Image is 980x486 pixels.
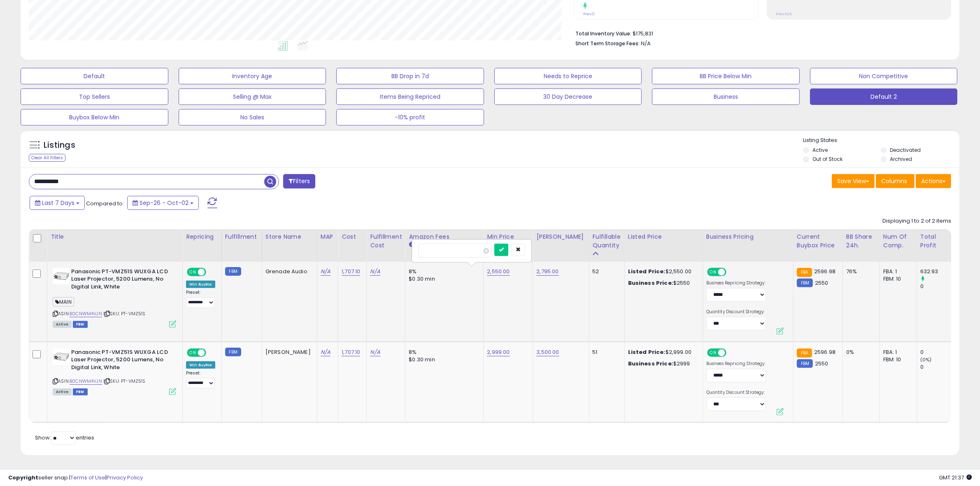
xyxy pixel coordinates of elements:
[536,348,559,356] a: 3,500.00
[593,349,618,356] div: 51
[575,28,945,38] li: $175,831
[186,233,218,241] div: Repricing
[487,233,529,241] div: Min Price
[810,88,958,105] button: Default 2
[920,356,932,363] small: (0%)
[797,349,812,358] small: FBA
[321,267,331,276] a: N/A
[725,349,738,356] span: OFF
[205,349,218,356] span: OFF
[652,68,800,84] button: BB Price Below Min
[883,268,910,275] div: FBA: 1
[641,40,651,47] span: N/A
[916,174,951,188] button: Actions
[812,156,843,163] label: Out of Stock
[70,378,102,385] a: B0CNWM4VJN
[797,279,813,287] small: FBM
[628,268,696,275] div: $2,550.00
[883,356,910,363] div: FBM: 10
[283,174,315,188] button: Filters
[628,348,666,356] b: Listed Price:
[575,40,640,47] b: Short Term Storage Fees:
[815,360,829,367] span: 2550
[628,349,696,356] div: $2,999.00
[706,361,766,367] label: Business Repricing Strategy:
[186,370,215,389] div: Preset:
[409,233,480,241] div: Amazon Fees
[797,359,813,368] small: FBM
[409,241,414,249] small: Amazon Fees.
[487,267,510,276] a: 2,550.00
[53,349,69,365] img: 31Otme3zGHL._SL40_.jpg
[812,146,828,153] label: Active
[8,474,143,482] div: seller snap | |
[706,309,766,315] label: Quantity Discount Strategy:
[53,268,69,284] img: 31Otme3zGHL._SL40_.jpg
[21,68,168,84] button: Default
[103,310,146,317] span: | SKU: PT-VMZ51S
[814,348,836,356] span: 2596.98
[186,290,215,308] div: Preset:
[536,233,585,241] div: [PERSON_NAME]
[920,363,954,371] div: 0
[370,233,402,250] div: Fulfillment Cost
[342,348,360,356] a: 1,707.10
[883,349,910,356] div: FBA: 1
[265,233,314,241] div: Store Name
[179,68,326,84] button: Inventory Age
[708,268,718,275] span: ON
[186,361,215,369] div: Win BuyBox
[265,268,311,275] div: Grenade Audio
[575,30,631,37] b: Total Inventory Value:
[370,348,380,356] a: N/A
[336,88,484,105] button: Items Being Repriced
[53,388,72,395] span: All listings currently available for purchase on Amazon
[797,233,839,250] div: Current Buybox Price
[628,279,696,287] div: $2550
[30,196,85,210] button: Last 7 Days
[628,360,696,367] div: $2999
[140,199,189,207] span: Sep-26 - Oct-02
[86,200,124,207] span: Compared to:
[29,154,65,162] div: Clear All Filters
[706,233,790,241] div: Business Pricing
[939,474,972,481] span: 2025-10-10 21:37 GMT
[225,348,241,356] small: FBM
[205,268,218,275] span: OFF
[409,349,477,356] div: 8%
[409,356,477,363] div: $0.30 min
[51,233,179,241] div: Title
[188,349,198,356] span: ON
[920,268,954,275] div: 632.93
[494,88,642,105] button: 30 Day Decrease
[342,267,360,276] a: 1,707.10
[797,268,812,277] small: FBA
[882,217,951,225] div: Displaying 1 to 2 of 2 items
[832,174,875,188] button: Save View
[321,233,335,241] div: MAP
[53,349,176,394] div: ASIN:
[179,109,326,126] button: No Sales
[883,233,913,250] div: Num of Comp.
[103,378,146,384] span: | SKU: PT-VMZ51S
[803,137,959,144] p: Listing States:
[225,267,241,276] small: FBM
[725,268,738,275] span: OFF
[628,233,699,241] div: Listed Price
[628,360,673,367] b: Business Price:
[593,268,618,275] div: 52
[42,199,74,207] span: Last 7 Days
[536,267,559,276] a: 2,795.00
[409,275,477,283] div: $0.30 min
[44,140,75,151] h5: Listings
[71,268,171,293] b: Panasonic PT-VMZ51S WUXGA LCD Laser Projector, 5200 Lumens, No Digital Link, White
[776,12,792,16] small: Prev: N/A
[127,196,199,210] button: Sep-26 - Oct-02
[409,268,477,275] div: 8%
[494,68,642,84] button: Needs to Reprice
[321,348,331,356] a: N/A
[708,349,718,356] span: ON
[706,390,766,395] label: Quantity Discount Strategy:
[336,68,484,84] button: BB Drop in 7d
[593,233,621,250] div: Fulfillable Quantity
